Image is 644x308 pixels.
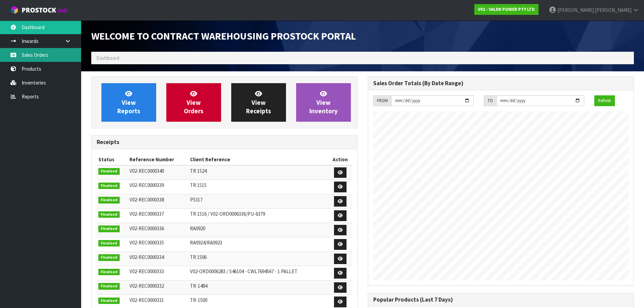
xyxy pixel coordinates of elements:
[129,283,164,289] span: V02-REC0000332
[129,196,164,203] span: V02-REC0000338
[594,95,615,106] button: Refresh
[98,211,120,218] span: Finalised
[190,297,207,303] span: TR-1500
[98,240,120,247] span: Finalised
[98,283,120,290] span: Finalised
[184,90,204,115] span: View Orders
[478,6,535,12] strong: V02 - VALEN POWER PTY LTD
[98,269,120,276] span: Finalised
[190,254,207,260] span: TR 1506
[129,239,164,246] span: V02-REC0000335
[190,196,202,203] span: P5317
[98,298,120,304] span: Finalised
[57,7,68,14] small: WMS
[373,80,629,87] h3: Sales Order Totals (By Date Range)
[190,182,207,188] span: TR 1515
[373,297,629,303] h3: Popular Products (Last 7 Days)
[98,226,120,232] span: Finalised
[129,225,164,232] span: V02-REC0000336
[484,95,496,106] div: TO
[98,183,120,189] span: Finalised
[129,168,164,174] span: V02-REC0000340
[329,154,352,165] th: Action
[190,283,207,289] span: TR-1484
[595,7,631,13] span: [PERSON_NAME]
[91,29,356,42] span: Welcome to Contract Warehousing ProStock Portal
[22,6,56,15] span: ProStock
[190,239,222,246] span: RA0924/RA0923
[373,95,391,106] div: FROM
[296,83,351,122] a: ViewInventory
[557,7,594,13] span: [PERSON_NAME]
[129,211,164,217] span: V02-REC0000337
[129,268,164,275] span: V02-REC0000333
[128,154,189,165] th: Reference Number
[98,197,120,204] span: Finalised
[96,55,119,61] span: Dashboard
[97,154,128,165] th: Status
[101,83,156,122] a: ViewReports
[309,90,338,115] span: View Inventory
[98,254,120,261] span: Finalised
[129,297,164,303] span: V02-REC0000331
[98,168,120,175] span: Finalised
[190,211,265,217] span: TR 1516 / V02-ORD0006336/PU-6379
[190,225,205,232] span: RA0920
[246,90,271,115] span: View Receipts
[117,90,140,115] span: View Reports
[190,168,207,174] span: TR 1524
[166,83,221,122] a: ViewOrders
[190,268,297,275] span: V02-ORD0006283 / S46104 - CWL7694567 - 1 PALLET
[129,254,164,260] span: V02-REC0000334
[129,182,164,188] span: V02-REC0000339
[231,83,286,122] a: ViewReceipts
[97,139,352,145] h3: Receipts
[10,6,19,14] img: cube-alt.png
[188,154,329,165] th: Client Reference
